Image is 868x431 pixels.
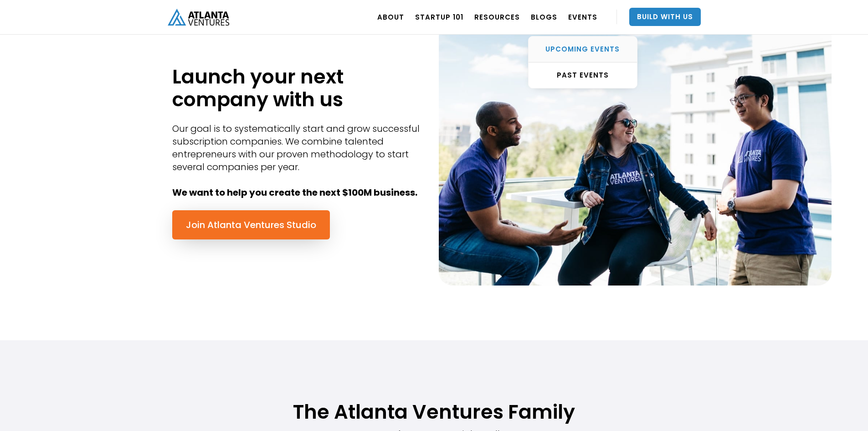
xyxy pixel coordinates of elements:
[172,65,425,111] h1: Launch your next company with us
[439,23,832,286] img: Atlanta Ventures Team
[377,4,404,30] a: ABOUT
[172,122,425,199] div: Our goal is to systematically start and grow successful subscription companies. We combine talent...
[172,186,417,199] strong: We want to help you create the next $100M business.
[529,71,637,80] div: PAST EVENTS
[568,4,597,30] a: EVENTS
[531,4,557,30] a: BLOGS
[172,210,330,239] a: Join Atlanta Ventures Studio
[415,4,463,30] a: Startup 101
[629,8,701,26] a: Build With Us
[529,36,637,62] a: UPCOMING EVENTS
[529,62,637,88] a: PAST EVENTS
[474,4,520,30] a: RESOURCES
[529,45,637,54] div: UPCOMING EVENTS
[168,400,701,423] h1: The Atlanta Ventures Family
